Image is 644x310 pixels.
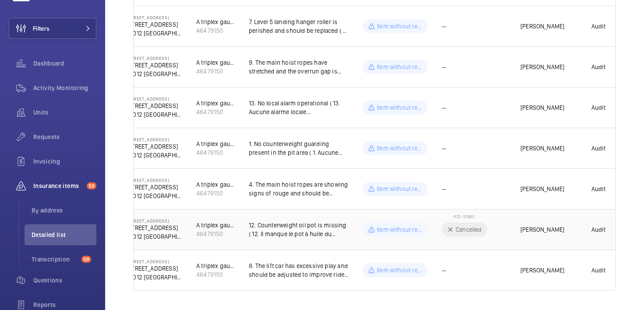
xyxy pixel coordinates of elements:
[196,26,235,35] div: 46479150
[126,70,182,78] p: 75012 [GEOGRAPHIC_DATA]
[126,29,182,38] p: 75012 [GEOGRAPHIC_DATA]
[196,230,235,238] div: 46479150
[126,101,182,110] p: [STREET_ADDRESS]
[126,223,182,232] p: [STREET_ADDRESS]
[456,225,482,234] p: Cancelled
[520,22,564,31] p: [PERSON_NAME]
[81,256,91,263] span: 58
[196,67,235,76] div: 46479150
[126,178,182,183] p: [STREET_ADDRESS]
[442,266,446,275] span: --
[126,61,182,70] p: [STREET_ADDRESS]
[377,266,422,275] p: Item without request
[9,18,96,39] button: Filters
[126,218,182,223] p: [STREET_ADDRESS]
[126,15,182,20] p: [STREET_ADDRESS]
[126,142,182,151] p: [STREET_ADDRESS]
[442,22,446,31] span: --
[520,144,564,153] p: [PERSON_NAME]
[33,59,96,68] span: Dashboard
[126,20,182,29] p: [STREET_ADDRESS]
[591,266,606,275] p: Audit
[196,189,235,198] div: 46479150
[196,108,235,116] div: 46479150
[377,225,422,234] p: Item without request
[196,17,235,26] div: A triplex gauche Jk668
[126,137,182,142] p: [STREET_ADDRESS]
[33,157,96,166] span: Invoicing
[377,185,422,193] p: Item without request
[377,22,422,31] p: Item without request
[249,261,349,279] p: 8. The lift car has excessive play and should be adjusted to improve ride quality ( 8. La cabine ...
[33,132,96,141] span: Requests
[249,221,349,238] p: 12. Counterweight oil pot is missing ( 12. Il manque le pot à huile du contrepoids)
[377,103,422,112] p: Item without request
[126,192,182,200] p: 75012 [GEOGRAPHIC_DATA]
[126,183,182,192] p: [STREET_ADDRESS]
[196,139,235,148] div: A triplex gauche Jk668
[126,232,182,241] p: 75012 [GEOGRAPHIC_DATA]
[126,56,182,61] p: [STREET_ADDRESS]
[196,180,235,189] div: A triplex gauche Jk668
[442,144,446,153] span: --
[32,230,96,239] span: Detailed list
[442,185,446,193] span: --
[377,144,422,153] p: Item without request
[196,261,235,270] div: A triplex gauche Jk668
[196,58,235,67] div: A triplex gauche Jk668
[520,103,564,112] p: [PERSON_NAME]
[591,22,606,31] p: Audit
[126,259,182,264] p: [STREET_ADDRESS]
[33,300,96,309] span: Reports
[33,24,50,33] span: Filters
[126,151,182,160] p: 75012 [GEOGRAPHIC_DATA]
[249,99,349,116] p: 13. No local alarm operational ( 13. Aucune alarme locale opérationnelle)
[33,181,83,190] span: Insurance items
[196,99,235,108] div: A triplex gauche Jk668
[126,96,182,101] p: [STREET_ADDRESS]
[377,63,422,71] p: Item without request
[520,225,564,234] p: [PERSON_NAME]
[249,139,349,157] p: 1. No counterweight guarding present in the pit area ( 1. Aucune protection de contrepoids présen...
[33,108,96,117] span: Units
[126,273,182,282] p: 75012 [GEOGRAPHIC_DATA]
[249,17,349,35] p: 7. Level 5 landing hanger roller is perished and should be replaced ( 7. Le rouleau de suspension...
[520,266,564,275] p: [PERSON_NAME]
[33,84,96,92] span: Activity Monitoring
[126,264,182,273] p: [STREET_ADDRESS]
[442,103,446,112] span: --
[87,182,96,189] span: 58
[442,63,446,71] span: --
[591,144,606,153] p: Audit
[196,270,235,279] div: 46479150
[249,58,349,76] p: 9. The main hoist ropes have stretched and the overrun gap is minimal. A counterweight block shou...
[520,185,564,193] p: [PERSON_NAME]
[249,180,349,198] p: 4. The main hoist ropes are showing signs of rouge and should be replaced ( 4. Les câbles du pala...
[32,255,78,264] span: Transcription
[520,63,564,71] p: [PERSON_NAME]
[126,110,182,119] p: 75012 [GEOGRAPHIC_DATA]
[196,221,235,230] div: A triplex gauche Jk668
[32,206,96,215] span: By address
[33,276,96,285] span: Questions
[591,103,606,112] p: Audit
[591,225,606,234] p: Audit
[453,214,475,219] span: R25-10980
[591,63,606,71] p: Audit
[591,185,606,193] p: Audit
[196,148,235,157] div: 46479150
